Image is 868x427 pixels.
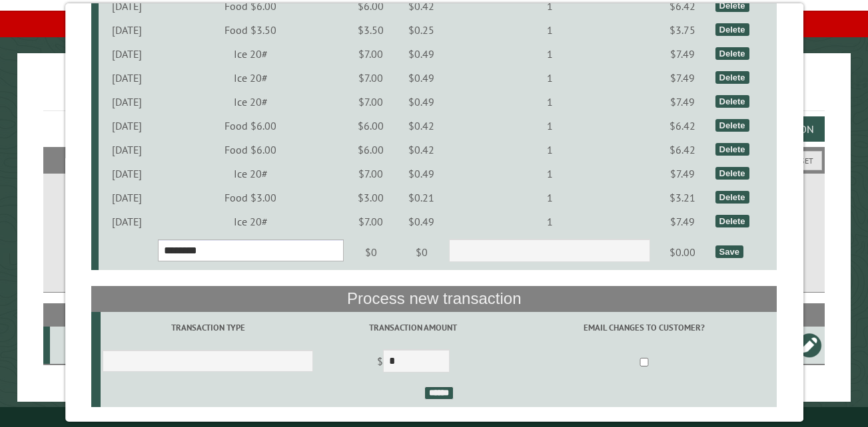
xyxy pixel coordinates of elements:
[652,18,713,42] td: $3.75
[155,42,345,66] td: Ice 20#
[98,90,155,114] td: [DATE]
[715,191,749,204] div: Delete
[446,210,652,233] td: 1
[98,18,155,42] td: [DATE]
[346,186,396,210] td: $3.00
[91,286,777,311] th: Process new transaction
[715,119,749,132] div: Delete
[396,18,447,42] td: $0.25
[346,210,396,233] td: $7.00
[98,114,155,138] td: [DATE]
[715,23,749,36] div: Delete
[715,143,749,156] div: Delete
[346,18,396,42] td: $3.50
[98,162,155,186] td: [DATE]
[396,138,447,162] td: $0.42
[155,210,345,233] td: Ice 20#
[652,186,713,210] td: $3.21
[55,339,96,352] div: A4
[98,210,155,233] td: [DATE]
[396,162,447,186] td: $0.49
[346,66,396,90] td: $7.00
[346,233,396,271] td: $0
[715,215,749,227] div: Delete
[155,66,345,90] td: Ice 20#
[155,186,345,210] td: Food $3.00
[318,321,509,334] label: Transaction Amount
[346,90,396,114] td: $7.00
[315,344,510,381] td: $
[396,233,447,271] td: $0
[43,147,825,172] h2: Filters
[346,138,396,162] td: $6.00
[155,138,345,162] td: Food $6.00
[652,162,713,186] td: $7.49
[715,71,749,84] div: Delete
[715,95,749,108] div: Delete
[103,321,314,334] label: Transaction Type
[446,66,652,90] td: 1
[98,66,155,90] td: [DATE]
[652,210,713,233] td: $7.49
[715,245,743,258] div: Save
[446,114,652,138] td: 1
[446,42,652,66] td: 1
[446,138,652,162] td: 1
[652,90,713,114] td: $7.49
[446,90,652,114] td: 1
[446,162,652,186] td: 1
[50,303,99,327] th: Site
[155,114,345,138] td: Food $6.00
[155,90,345,114] td: Ice 20#
[396,90,447,114] td: $0.49
[98,42,155,66] td: [DATE]
[446,18,652,42] td: 1
[346,114,396,138] td: $6.00
[652,114,713,138] td: $6.42
[396,210,447,233] td: $0.49
[652,66,713,90] td: $7.49
[346,162,396,186] td: $7.00
[98,186,155,210] td: [DATE]
[715,47,749,60] div: Delete
[396,66,447,90] td: $0.49
[652,138,713,162] td: $6.42
[446,186,652,210] td: 1
[396,186,447,210] td: $0.21
[513,321,775,334] label: Email changes to customer?
[43,74,825,111] h1: Reservations
[396,42,447,66] td: $0.49
[396,114,447,138] td: $0.42
[98,138,155,162] td: [DATE]
[715,167,749,180] div: Delete
[652,42,713,66] td: $7.49
[346,42,396,66] td: $7.00
[155,18,345,42] td: Food $3.50
[652,233,713,271] td: $0.00
[155,162,345,186] td: Ice 20#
